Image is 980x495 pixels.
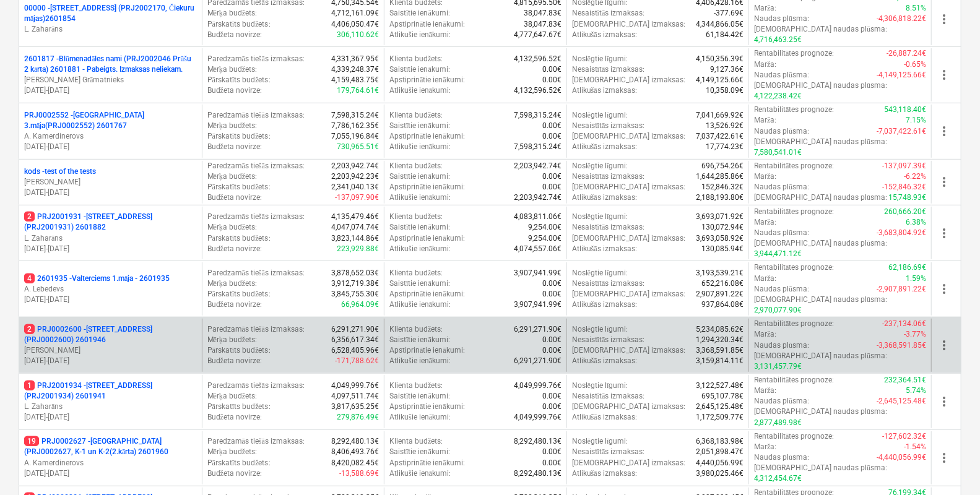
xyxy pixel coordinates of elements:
[389,268,443,278] p: Klienta budžets :
[706,30,744,40] p: 61,184.42€
[754,105,834,115] p: Rentabilitātes prognoze :
[514,54,562,64] p: 4,132,596.52€
[207,345,271,356] p: Pārskatīts budžets :
[696,289,744,299] p: 2,907,891.22€
[754,340,809,351] p: Naudas plūsma :
[696,54,744,64] p: 4,150,356.39€
[888,192,926,203] p: 15,748.93€
[877,70,926,80] p: -4,149,125.66€
[572,356,637,366] p: Atlikušās izmaksas :
[937,394,952,409] span: more_vert
[331,212,379,222] p: 4,135,479.46€
[331,222,379,233] p: 4,047,074.74€
[207,278,258,289] p: Mērķa budžets :
[389,131,465,142] p: Apstiprinātie ienākumi :
[389,110,443,121] p: Klienta budžets :
[542,345,562,356] p: 0.00€
[331,161,379,171] p: 2,203,942.74€
[542,121,562,131] p: 0.00€
[207,324,305,335] p: Paredzamās tiešās izmaksas :
[754,284,809,295] p: Naudas plūsma :
[754,80,887,91] p: [DEMOGRAPHIC_DATA] naudas plūsma :
[207,299,262,310] p: Budžeta novirze :
[389,54,443,64] p: Klienta budžets :
[24,212,35,222] span: 2
[514,142,562,152] p: 7,598,315.24€
[24,110,197,153] div: PRJ0002552 -[GEOGRAPHIC_DATA] 3.māja(PRJ0002552) 2601767A. Kamerdinerovs[DATE]-[DATE]
[331,131,379,142] p: 7,055,196.84€
[331,345,379,356] p: 6,528,405.96€
[24,324,197,367] div: 2PRJ0002600 -[STREET_ADDRESS](PRJ0002600) 2601946[PERSON_NAME][DATE]-[DATE]
[754,137,887,147] p: [DEMOGRAPHIC_DATA] naudas plūsma :
[207,110,305,121] p: Paredzamās tiešās izmaksas :
[884,207,926,217] p: 260,666.20€
[754,407,887,417] p: [DEMOGRAPHIC_DATA] naudas plūsma :
[389,161,443,171] p: Klienta budžets :
[754,361,802,372] p: 3,131,457.79€
[542,335,562,345] p: 0.00€
[906,3,926,14] p: 8.51%
[207,335,258,345] p: Mērķa budžets :
[572,289,685,299] p: [DEMOGRAPHIC_DATA] izmaksas :
[207,244,262,254] p: Budžeta novirze :
[389,412,451,423] p: Atlikušie ienākumi :
[887,48,926,59] p: -26,887.24€
[754,238,887,249] p: [DEMOGRAPHIC_DATA] naudas plūsma :
[937,67,952,82] span: more_vert
[24,436,197,479] div: 19PRJ0002627 -[GEOGRAPHIC_DATA] (PRJ0002627, K-1 un K-2(2.kārta) 2601960A. Kamerdinerovs[DATE]-[D...
[542,391,562,402] p: 0.00€
[24,187,197,198] p: [DATE] - [DATE]
[24,131,197,142] p: A. Kamerdinerovs
[572,19,685,30] p: [DEMOGRAPHIC_DATA] izmaksas :
[207,289,271,299] p: Pārskatīts budžets :
[754,217,776,228] p: Marža :
[389,75,465,85] p: Apstiprinātie ienākumi :
[696,75,744,85] p: 4,149,125.66€
[514,412,562,423] p: 4,049,999.76€
[572,324,628,335] p: Noslēgtie līgumi :
[337,30,379,40] p: 306,110.62€
[24,212,197,254] div: 2PRJ2001931 -[STREET_ADDRESS] (PRJ2001931) 2601882L. Zaharāns[DATE]-[DATE]
[335,192,379,203] p: -137,097.90€
[389,222,450,233] p: Saistītie ienākumi :
[24,273,197,305] div: 42601935 -Valterciems 1.māja - 2601935A. Lebedevs[DATE]-[DATE]
[337,244,379,254] p: 223,929.88€
[24,412,197,423] p: [DATE] - [DATE]
[882,182,926,192] p: -152,846.32€
[514,324,562,335] p: 6,291,271.90€
[207,64,258,75] p: Mērķa budžets :
[389,30,451,40] p: Atlikušie ienākumi :
[696,381,744,391] p: 3,122,527.48€
[207,182,271,192] p: Pārskatīts budžets :
[572,335,645,345] p: Nesaistītās izmaksas :
[389,402,465,412] p: Apstiprinātie ienākumi :
[514,212,562,222] p: 4,083,811.06€
[331,391,379,402] p: 4,097,511.74€
[207,171,258,182] p: Mērķa budžets :
[24,177,197,187] p: [PERSON_NAME]
[754,161,834,171] p: Rentabilitātes prognoze :
[701,278,744,289] p: 652,216.08€
[207,85,262,96] p: Budžeta novirze :
[696,19,744,30] p: 4,344,866.05€
[389,356,451,366] p: Atlikušie ienākumi :
[906,217,926,228] p: 6.38%
[528,222,562,233] p: 9,254.00€
[572,171,645,182] p: Nesaistītās izmaksas :
[572,110,628,121] p: Noslēgtie līgumi :
[24,166,197,198] div: kods -test of the tests[PERSON_NAME][DATE]-[DATE]
[706,85,744,96] p: 10,358.09€
[572,278,645,289] p: Nesaistītās izmaksas :
[877,14,926,24] p: -4,306,818.22€
[701,299,744,310] p: 937,864.08€
[696,335,744,345] p: 1,294,320.34€
[754,35,802,45] p: 4,716,463.25€
[335,356,379,366] p: -171,788.62€
[514,299,562,310] p: 3,907,941.99€
[572,182,685,192] p: [DEMOGRAPHIC_DATA] izmaksas :
[754,3,776,14] p: Marža :
[337,142,379,152] p: 730,965.51€
[754,59,776,70] p: Marža :
[754,295,887,305] p: [DEMOGRAPHIC_DATA] naudas plūsma :
[701,182,744,192] p: 152,846.32€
